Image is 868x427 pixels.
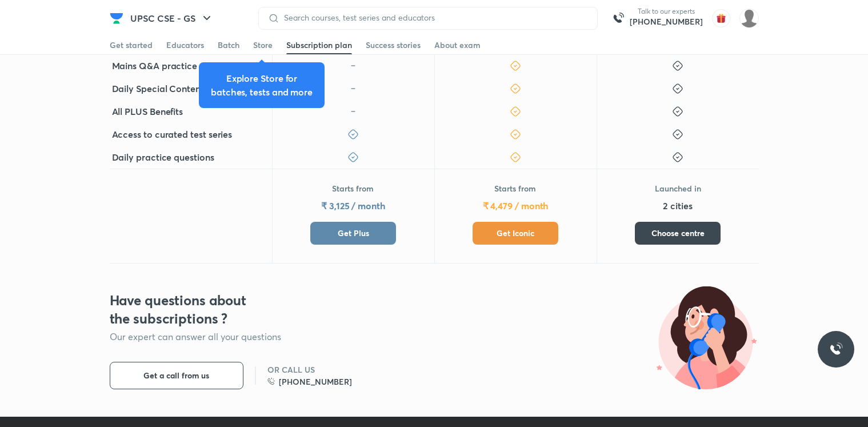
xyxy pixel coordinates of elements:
[112,82,204,95] h5: Daily Special Content
[279,376,352,388] h6: [PHONE_NUMBER]
[110,11,123,25] img: Company Logo
[663,199,692,213] h5: 2 cities
[483,199,549,213] h5: ₹ 4,479 / month
[651,228,705,239] span: Choose centre
[112,105,183,118] h5: All PLUS Benefits
[497,228,534,239] span: Get Iconic
[123,7,221,30] button: UPSC CSE - GS
[279,13,588,22] input: Search courses, test series and educators
[110,362,243,389] button: Get a call from us
[366,36,421,54] a: Success stories
[110,36,153,54] a: Get started
[321,199,385,213] h5: ₹ 3,125 / month
[494,183,536,194] p: Starts from
[253,39,273,51] div: Store
[712,9,730,27] img: avatar
[218,36,239,54] a: Batch
[630,7,703,16] p: Talk to our experts
[112,127,233,141] h5: Access to curated test series
[286,36,352,54] a: Subscription plan
[635,222,721,245] button: Choose centre
[166,36,204,54] a: Educators
[253,36,273,54] a: Store
[332,183,374,194] p: Starts from
[166,39,204,51] div: Educators
[434,36,481,54] a: About exam
[347,106,359,117] img: icon
[110,291,265,328] h3: Have questions about the subscriptions ?
[110,330,368,344] p: Our expert can answer all your questions
[267,376,352,388] a: [PHONE_NUMBER]
[656,286,759,389] img: illustration
[286,39,352,51] div: Subscription plan
[655,183,701,194] p: Launched in
[112,59,198,73] h5: Mains Q&A practice
[434,39,481,51] div: About exam
[338,228,369,239] span: Get Plus
[829,342,843,356] img: ttu
[366,39,421,51] div: Success stories
[112,150,214,164] h5: Daily practice questions
[143,370,209,381] span: Get a call from us
[607,7,630,30] img: call-us
[347,83,359,94] img: icon
[208,71,315,99] div: Explore Store for batches, tests and more
[218,39,239,51] div: Batch
[310,222,396,245] button: Get Plus
[739,9,759,28] img: Yuvraj M
[110,39,153,51] div: Get started
[473,222,558,245] button: Get Iconic
[267,364,352,376] h6: OR CALL US
[347,60,359,71] img: icon
[630,16,703,27] a: [PHONE_NUMBER]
